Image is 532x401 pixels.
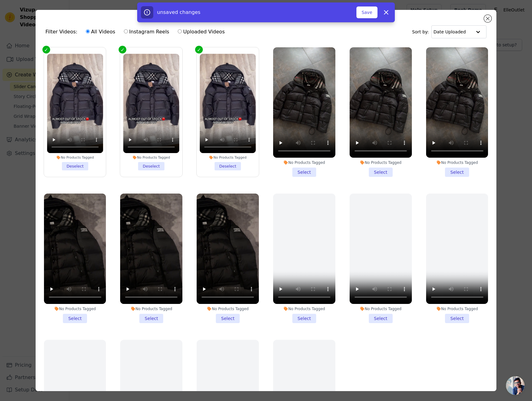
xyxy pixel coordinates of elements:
div: No Products Tagged [124,155,180,160]
div: No Products Tagged [120,306,182,311]
div: No Products Tagged [350,306,412,311]
div: No Products Tagged [47,155,103,160]
label: Uploaded Videos [177,28,225,36]
div: No Products Tagged [350,160,412,165]
label: All Videos [85,28,116,36]
div: No Products Tagged [426,306,488,311]
label: Instagram Reels [124,28,169,36]
div: Sort by: [412,25,487,38]
span: unsaved changes [157,9,200,15]
button: Save [356,6,377,18]
div: No Products Tagged [197,306,259,311]
div: No Products Tagged [44,306,106,311]
div: Filter Videos: [46,25,228,39]
div: No Products Tagged [273,306,335,311]
div: Ouvrir le chat [506,376,525,395]
div: No Products Tagged [200,155,256,160]
div: No Products Tagged [273,160,335,165]
div: No Products Tagged [426,160,488,165]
